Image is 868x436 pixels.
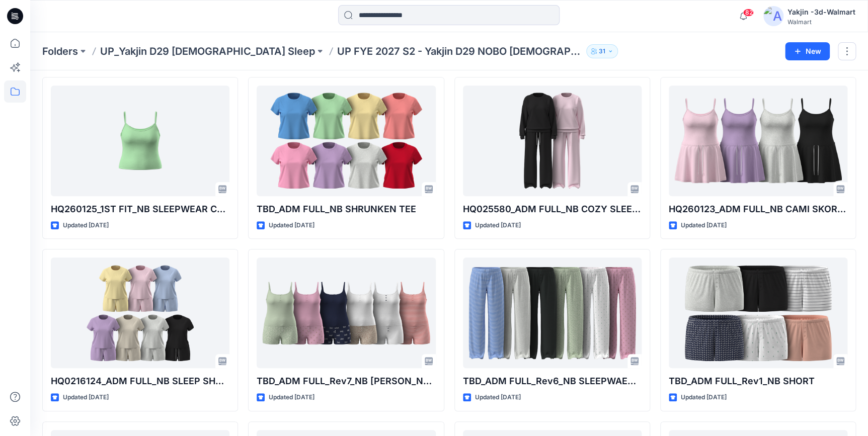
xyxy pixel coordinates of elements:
[475,392,521,403] p: Updated [DATE]
[463,374,642,388] p: TBD_ADM FULL_Rev6_NB SLEEPWAER PANT
[463,85,642,196] a: HQ025580_ADM FULL_NB COZY SLEEP TOP PANT
[787,18,855,26] div: Walmart
[51,257,229,368] a: HQ0216124_ADM FULL_NB SLEEP SHRKN SHORT SET
[669,257,847,368] a: TBD_ADM FULL_Rev1_NB SHORT
[269,392,314,403] p: Updated [DATE]
[51,374,229,388] p: HQ0216124_ADM FULL_NB SLEEP SHRKN SHORT SET
[669,202,847,216] p: HQ260123_ADM FULL_NB CAMI SKORT SET
[599,46,605,57] p: 31
[681,220,727,231] p: Updated [DATE]
[463,202,642,216] p: HQ025580_ADM FULL_NB COZY SLEEP TOP PANT
[63,392,109,403] p: Updated [DATE]
[257,85,435,196] a: TBD_ADM FULL_NB SHRUNKEN TEE
[42,44,78,58] a: Folders
[463,257,642,368] a: TBD_ADM FULL_Rev6_NB SLEEPWAER PANT
[269,220,314,231] p: Updated [DATE]
[100,44,315,58] a: UP_Yakjin D29 [DEMOGRAPHIC_DATA] Sleep
[257,257,435,368] a: TBD_ADM FULL_Rev7_NB CAMI BOXER SET
[787,6,855,18] div: Yakjin -3d-Walmart
[51,85,229,196] a: HQ260125_1ST FIT_NB SLEEPWEAR CAMI
[51,202,229,216] p: HQ260125_1ST FIT_NB SLEEPWEAR CAMI
[475,220,521,231] p: Updated [DATE]
[681,392,727,403] p: Updated [DATE]
[337,44,582,58] p: UP FYE 2027 S2 - Yakjin D29 NOBO [DEMOGRAPHIC_DATA] Sleepwear
[257,202,435,216] p: TBD_ADM FULL_NB SHRUNKEN TEE
[669,85,847,196] a: HQ260123_ADM FULL_NB CAMI SKORT SET
[763,6,783,26] img: avatar
[257,374,435,388] p: TBD_ADM FULL_Rev7_NB [PERSON_NAME] SET
[669,374,847,388] p: TBD_ADM FULL_Rev1_NB SHORT
[743,9,754,17] span: 82
[63,220,109,231] p: Updated [DATE]
[785,42,830,60] button: New
[586,44,618,58] button: 31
